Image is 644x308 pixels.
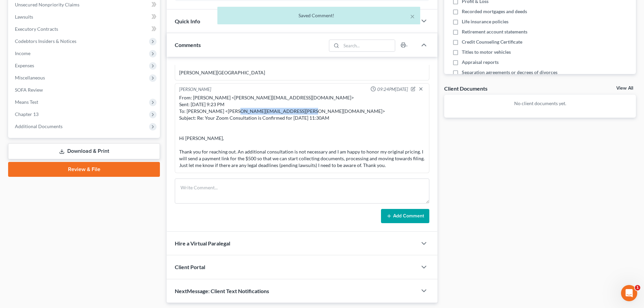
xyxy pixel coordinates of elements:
button: × [410,12,415,20]
a: View All [616,86,633,91]
span: Hire a Virtual Paralegal [175,240,230,246]
span: Additional Documents [15,123,63,129]
span: Executory Contracts [15,26,58,32]
div: From: [PERSON_NAME] <[PERSON_NAME][EMAIL_ADDRESS][DOMAIN_NAME]> Sent: [DATE] 9:23 PM To: [PERSON_... [179,94,425,169]
span: Appraisal reports [462,59,499,66]
button: Add Comment [381,209,429,223]
span: Miscellaneous [15,75,45,80]
span: Client Portal [175,264,205,270]
a: Download & Print [8,143,160,159]
iframe: Intercom live chat [621,285,637,301]
span: Chapter 13 [15,111,39,117]
div: Client Documents [444,85,487,92]
span: 09:24PM[DATE] [377,86,408,93]
p: No client documents yet. [450,100,630,107]
span: Retirement account statements [462,28,527,35]
span: Titles to motor vehicles [462,49,511,55]
span: Expenses [15,63,34,68]
input: Search... [341,40,395,51]
a: Executory Contracts [9,23,160,35]
div: Saved Comment! [223,12,415,19]
span: Means Test [15,99,38,105]
span: Unsecured Nonpriority Claims [15,2,79,7]
span: 1 [635,285,640,290]
span: Comments [175,42,201,48]
div: [PERSON_NAME] [179,86,211,93]
a: SOFA Review [9,84,160,96]
span: Income [15,50,30,56]
span: Credit Counseling Certificate [462,39,522,45]
a: Review & File [8,162,160,177]
span: NextMessage: Client Text Notifications [175,288,269,294]
span: Separation agreements or decrees of divorces [462,69,557,76]
span: SOFA Review [15,87,43,93]
span: Codebtors Insiders & Notices [15,38,76,44]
